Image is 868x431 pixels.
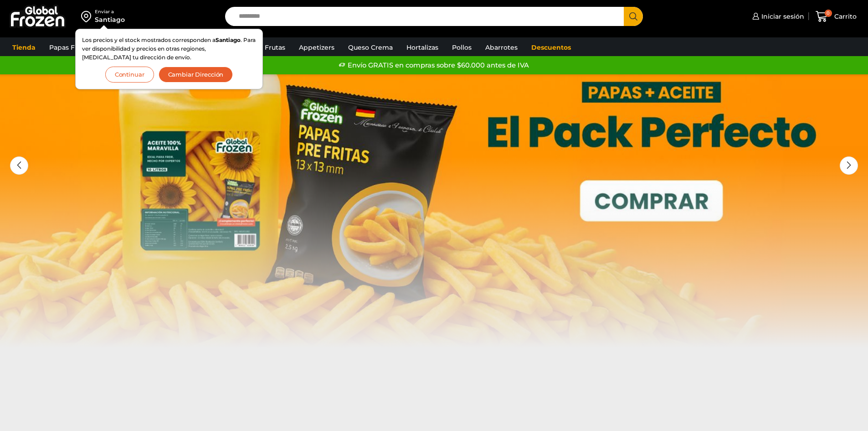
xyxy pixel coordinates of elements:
[344,39,397,56] a: Queso Crema
[759,12,804,21] span: Iniciar sesión
[825,10,832,17] span: 0
[481,39,522,56] a: Abarrotes
[447,39,476,56] a: Pollos
[216,36,241,43] strong: Santiago
[832,12,857,21] span: Carrito
[840,156,858,175] div: Next slide
[402,39,443,56] a: Hortalizas
[8,39,40,56] a: Tienda
[45,39,93,56] a: Papas Fritas
[624,7,643,26] button: Search button
[95,9,125,15] div: Enviar a
[750,7,804,26] a: Iniciar sesión
[105,67,154,83] button: Continuar
[82,36,256,62] p: Los precios y el stock mostrados corresponden a . Para ver disponibilidad y precios en otras regi...
[95,15,125,24] div: Santiago
[813,6,859,27] a: 0 Carrito
[10,156,28,175] div: Previous slide
[81,9,95,24] img: address-field-icon.svg
[159,67,233,83] button: Cambiar Dirección
[294,39,339,56] a: Appetizers
[527,39,575,56] a: Descuentos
